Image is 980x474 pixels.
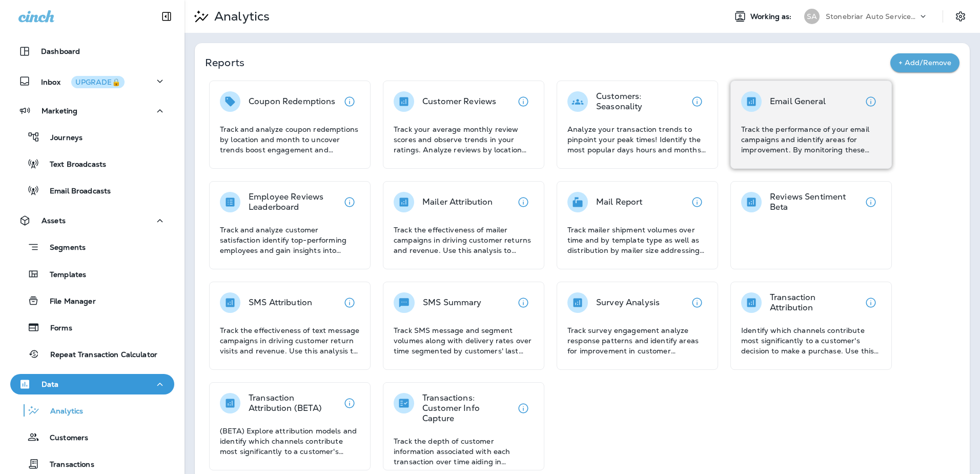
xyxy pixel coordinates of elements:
p: SMS Summary [423,298,482,308]
button: Journeys [10,126,174,148]
p: Data [42,380,59,388]
p: Track mailer shipment volumes over time and by template type as well as distribution by mailer si... [567,225,707,255]
p: Transaction Attribution (BETA) [249,393,339,413]
p: Journeys [40,133,83,143]
button: Analytics [10,400,174,421]
p: Track the depth of customer information associated with each transaction over time aiding in asse... [394,436,534,467]
button: Segments [10,236,174,258]
p: SMS Attribution [249,298,312,308]
p: File Manager [39,297,96,307]
button: Forms [10,317,174,338]
button: InboxUPGRADE🔒 [10,71,174,91]
button: View details [513,192,534,212]
button: File Manager [10,290,174,311]
button: Assets [10,210,174,231]
p: Forms [40,324,72,333]
p: Customer Reviews [422,96,496,107]
button: View details [339,91,360,112]
p: Segments [39,243,86,253]
p: Analytics [40,407,83,417]
p: Customers [39,433,88,443]
button: Dashboard [10,41,174,62]
button: Repeat Transaction Calculator [10,343,174,365]
p: Identify which channels contribute most significantly to a customer's decision to make a purchase... [741,325,881,356]
p: Track your average monthly review scores and observe trends in your ratings. Analyze reviews by l... [394,124,534,155]
button: Collapse Sidebar [152,6,181,27]
button: Text Broadcasts [10,153,174,174]
p: Track and analyze coupon redemptions by location and month to uncover trends boost engagement and... [220,124,360,155]
p: Email Broadcasts [39,187,111,196]
button: View details [513,292,534,313]
button: View details [339,292,360,313]
p: Analyze your transaction trends to pinpoint your peak times! Identify the most popular days hours... [567,124,707,155]
p: Mailer Attribution [422,197,493,207]
p: Inbox [41,76,125,87]
p: Reports [205,55,890,70]
p: Assets [42,216,66,225]
button: + Add/Remove [890,53,959,72]
p: Transaction Attribution [770,292,861,313]
div: SA [804,9,820,24]
p: Stonebriar Auto Services Group [826,12,918,21]
span: Working as: [750,12,794,21]
p: Reviews Sentiment Beta [770,192,861,212]
p: Transactions [39,460,94,470]
p: Track and analyze customer satisfaction identify top-performing employees and gain insights into ... [220,225,360,255]
button: Settings [951,7,970,26]
p: Survey Analysis [596,298,660,308]
button: View details [339,192,360,212]
button: Marketing [10,101,174,121]
p: Dashboard [41,47,80,55]
p: Email General [770,96,826,107]
p: Track the effectiveness of mailer campaigns in driving customer returns and revenue. Use this ana... [394,225,534,255]
p: Transactions: Customer Info Capture [422,393,513,424]
p: Track the effectiveness of text message campaigns in driving customer return visits and revenue. ... [220,325,360,356]
p: (BETA) Explore attribution models and identify which channels contribute most significantly to a ... [220,426,360,457]
p: Text Broadcasts [39,160,106,170]
p: Track survey engagement analyze response patterns and identify areas for improvement in customer ... [567,325,707,356]
p: Templates [39,270,86,280]
button: View details [861,292,881,313]
p: Employee Reviews Leaderboard [249,192,339,212]
button: View details [687,292,707,313]
p: Coupon Redemptions [249,96,336,107]
button: View details [687,91,707,112]
div: UPGRADE🔒 [75,78,120,86]
p: Marketing [42,107,77,115]
button: View details [513,398,534,419]
button: Email Broadcasts [10,180,174,201]
button: Data [10,374,174,394]
button: Templates [10,263,174,285]
button: Customers [10,426,174,448]
p: Track SMS message and segment volumes along with delivery rates over time segmented by customers'... [394,325,534,356]
p: Customers: Seasonality [596,91,687,112]
button: View details [513,91,534,112]
button: View details [687,192,707,212]
button: View details [861,192,881,212]
button: View details [861,91,881,112]
button: UPGRADE🔒 [71,76,125,88]
button: View details [339,393,360,413]
p: Repeat Transaction Calculator [40,350,157,360]
p: Analytics [210,9,270,24]
p: Track the performance of your email campaigns and identify areas for improvement. By monitoring t... [741,124,881,155]
p: Mail Report [596,197,643,207]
